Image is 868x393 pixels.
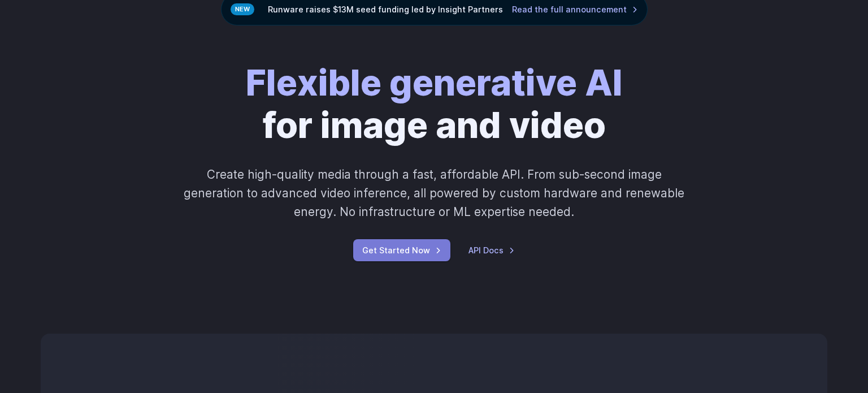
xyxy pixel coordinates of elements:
[468,244,515,257] a: API Docs
[353,239,450,261] a: Get Started Now
[183,165,686,222] p: Create high-quality media through a fast, affordable API. From sub-second image generation to adv...
[246,62,623,147] h1: for image and video
[246,61,623,104] strong: Flexible generative AI
[512,3,638,16] a: Read the full announcement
